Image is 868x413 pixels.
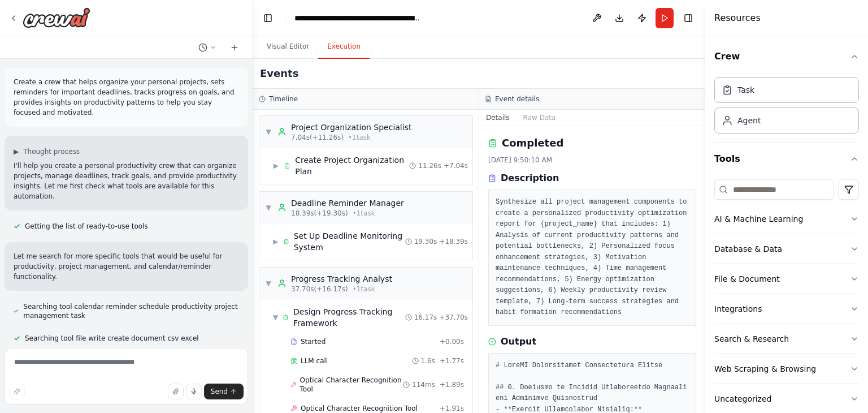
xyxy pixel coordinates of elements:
[496,197,689,319] pre: Synthesize all project management components to create a personalized productivity optimization r...
[412,380,435,389] span: 114ms
[439,313,468,322] span: + 37.70s
[258,35,318,59] button: Visual Editor
[479,110,517,126] button: Details
[414,237,437,246] span: 19.30s
[440,404,464,413] span: + 1.91s
[680,10,696,26] button: Hide right sidebar
[269,94,298,104] h3: Timeline
[714,11,761,25] h4: Resources
[25,222,148,231] span: Getting the list of ready-to-use tools
[168,384,184,399] button: Upload files
[14,251,239,282] p: Let me search for more specific tools that would be useful for productivity, project management, ...
[25,334,199,343] span: Searching tool file write create document csv excel
[488,156,696,165] div: [DATE] 9:50:10 AM
[23,7,90,28] img: Logo
[294,12,422,24] nav: breadcrumb
[714,264,859,294] button: File & Document
[444,161,468,170] span: + 7.04s
[265,279,272,288] span: ▼
[260,66,298,81] h2: Events
[501,171,559,185] h3: Description
[714,243,782,255] div: Database & Data
[294,230,405,253] span: Set Up Deadline Monitoring System
[293,306,405,329] span: Design Progress Tracking Framework
[353,285,375,294] span: • 1 task
[14,161,239,201] p: I'll help you create a personal productivity crew that can organize projects, manage deadlines, t...
[186,384,202,399] button: Click to speak your automation idea
[291,285,348,294] span: 37.70s (+16.17s)
[301,404,418,413] span: Optical Character Recognition Tool
[194,41,221,54] button: Switch to previous chat
[714,72,859,143] div: Crew
[421,356,435,365] span: 1.6s
[714,294,859,324] button: Integrations
[502,135,563,151] h2: Completed
[495,94,539,104] h3: Event details
[414,313,437,322] span: 16.17s
[737,115,761,126] div: Agent
[517,110,563,126] button: Raw Data
[273,161,279,170] span: ▶
[714,393,771,405] div: Uncategorized
[501,335,536,349] h3: Output
[14,147,19,156] span: ▶
[714,333,789,345] div: Search & Research
[295,154,409,177] span: Create Project Organization Plan
[273,313,278,322] span: ▼
[439,237,468,246] span: + 18.39s
[265,203,272,212] span: ▼
[23,147,80,156] span: Thought process
[714,234,859,264] button: Database & Data
[714,213,803,225] div: AI & Machine Learning
[714,363,816,375] div: Web Scraping & Browsing
[714,41,859,72] button: Crew
[714,303,762,315] div: Integrations
[440,356,464,365] span: + 1.77s
[291,122,411,133] div: Project Organization Specialist
[714,273,780,285] div: File & Document
[714,204,859,234] button: AI & Machine Learning
[204,384,244,399] button: Send
[440,337,464,346] span: + 0.00s
[714,324,859,354] button: Search & Research
[737,84,754,96] div: Task
[418,161,441,170] span: 11.26s
[353,209,375,218] span: • 1 task
[273,237,279,246] span: ▶
[23,302,239,320] span: Searching tool calendar reminder schedule productivity project management task
[440,380,464,389] span: + 1.89s
[301,337,325,346] span: Started
[348,133,371,142] span: • 1 task
[301,356,328,365] span: LLM call
[211,387,228,396] span: Send
[14,77,239,118] p: Create a crew that helps organize your personal projects, sets reminders for important deadlines,...
[9,384,25,399] button: Improve this prompt
[291,197,404,209] div: Deadline Reminder Manager
[291,133,344,142] span: 7.04s (+11.26s)
[714,354,859,384] button: Web Scraping & Browsing
[300,376,403,394] span: Optical Character Recognition Tool
[714,143,859,175] button: Tools
[291,273,392,285] div: Progress Tracking Analyst
[225,41,244,54] button: Start a new chat
[318,35,370,59] button: Execution
[265,127,272,136] span: ▼
[14,147,80,156] button: ▶Thought process
[260,10,276,26] button: Hide left sidebar
[291,209,348,218] span: 18.39s (+19.30s)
